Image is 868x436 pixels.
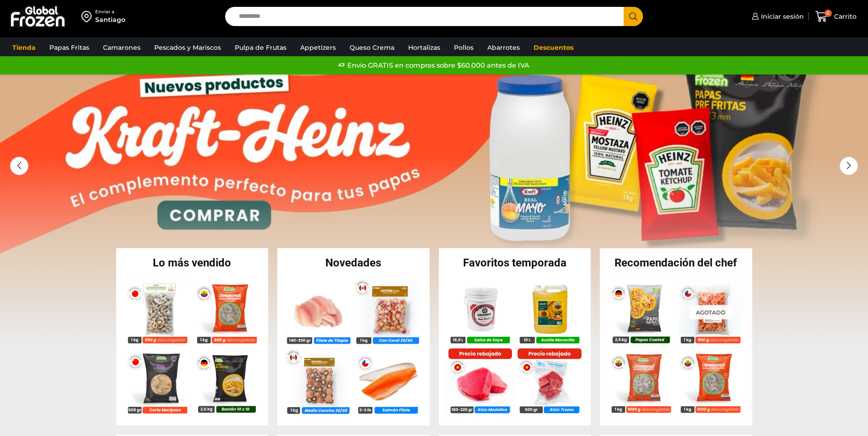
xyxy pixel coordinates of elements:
a: Camarones [98,39,145,56]
button: Search button [624,7,643,26]
div: Enviar a [95,9,125,15]
span: 0 [825,10,832,17]
a: Descuentos [529,39,578,56]
a: 0 Carrito [813,6,859,27]
div: Next slide [840,157,858,175]
h2: Novedades [277,257,430,268]
a: Pescados y Mariscos [150,39,226,56]
p: Agotado [690,305,732,319]
a: Papas Fritas [45,39,94,56]
div: Previous slide [10,157,28,175]
a: Abarrotes [483,39,524,56]
a: Pulpa de Frutas [230,39,291,56]
a: Tienda [8,39,40,56]
a: Pollos [449,39,478,56]
a: Appetizers [296,39,340,56]
h2: Lo más vendido [116,257,269,268]
span: Carrito [832,12,857,21]
a: Hortalizas [404,39,445,56]
h2: Favoritos temporada [439,257,591,268]
img: address-field-icon.svg [81,9,95,24]
a: Queso Crema [345,39,399,56]
span: Iniciar sesión [759,12,804,21]
a: Iniciar sesión [749,7,804,26]
div: Santiago [95,15,125,24]
h2: Recomendación del chef [600,257,752,268]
